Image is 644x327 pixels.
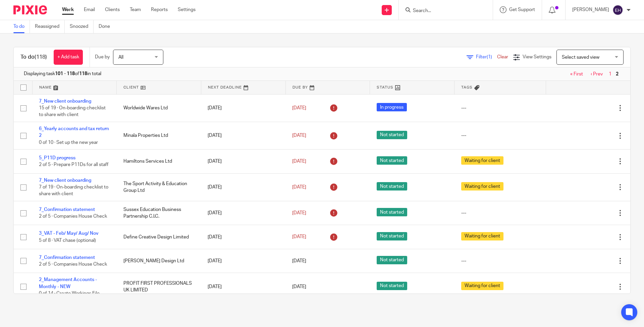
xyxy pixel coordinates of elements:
span: Waiting for client [461,156,503,165]
td: Define Creative Design Limited [117,225,201,249]
span: [DATE] [292,185,306,189]
img: Pixie [13,5,47,14]
span: 2 of 5 · Prepare P11Ds for all staff [39,163,108,167]
span: Not started [377,156,407,165]
a: « First [570,72,583,76]
a: 6_Yearly accounts and tax return 2 [39,126,109,138]
span: [DATE] [292,106,306,110]
td: [DATE] [201,150,285,173]
span: Waiting for client [461,182,503,190]
td: [DATE] [201,94,285,122]
a: To do [13,20,30,33]
input: Search [412,8,473,14]
a: Reports [151,6,168,13]
td: PROFIT FIRST PROFESSIONALS UK LIMITED [117,273,201,301]
a: Team [130,6,141,13]
div: --- [461,105,539,111]
span: [DATE] [292,211,306,215]
span: (1) [487,55,492,59]
a: Done [99,20,115,33]
td: [DATE] [201,173,285,201]
span: 7 of 19 · On-boarding checklist to share with client [39,185,108,197]
span: Waiting for client [461,282,503,290]
div: --- [461,258,539,264]
p: [PERSON_NAME] [572,6,609,13]
span: Not started [377,131,407,139]
a: 2_Management Accounts - Monthly - NEW [39,277,97,289]
b: 101 - 118 [55,71,75,76]
span: View Settings [523,55,551,59]
a: Clear [497,55,508,59]
a: 7_New client onboarding [39,178,91,183]
span: Tags [461,86,473,89]
a: 7_Confirmation statement [39,255,95,260]
span: Displaying task of in total [24,70,101,77]
span: Not started [377,232,407,240]
span: [DATE] [292,133,306,138]
div: --- [461,210,539,216]
span: 0 of 14 · Create Workings File [39,291,100,296]
td: Worldwide Wares Ltd [117,94,201,122]
span: 15 of 19 · On-boarding checklist to share with client [39,106,106,117]
td: [PERSON_NAME] Design Ltd [117,249,201,273]
div: --- [461,132,539,139]
td: The Sport Activity & Education Group Ltd [117,173,201,201]
span: Select saved view [562,55,599,60]
a: Snoozed [70,20,94,33]
nav: pager [567,71,620,77]
a: 7_New client onboarding [39,99,91,104]
img: svg%3E [612,5,623,15]
td: [DATE] [201,225,285,249]
span: Not started [377,182,407,190]
a: Settings [178,6,196,13]
span: [DATE] [292,235,306,239]
a: 5_P11D progress [39,156,75,160]
span: Not started [377,282,407,290]
span: [DATE] [292,284,306,289]
td: Sussex Education Business Partnership C.I.C. [117,201,201,225]
td: [DATE] [201,201,285,225]
span: Not started [377,208,407,216]
span: [DATE] [292,159,306,164]
td: Minala Properties Ltd [117,122,201,149]
span: 2 of 5 · Companies House Check [39,214,107,219]
span: Waiting for client [461,232,503,240]
a: ‹ Prev [591,72,603,76]
span: 2 of 5 · Companies House Check [39,262,107,267]
span: Get Support [509,7,535,12]
b: 118 [79,71,87,76]
a: + Add task [54,50,83,65]
a: 7_Confirmation statement [39,207,95,212]
td: Hamiltons Services Ltd [117,150,201,173]
span: 0 of 10 · Set up the new year [39,140,98,145]
td: [DATE] [201,273,285,301]
a: Clients [105,6,120,13]
p: Due by [95,54,110,60]
a: Work [62,6,74,13]
td: [DATE] [201,249,285,273]
span: Filter [476,55,497,59]
h1: To do [20,54,47,61]
a: Reassigned [35,20,65,33]
span: 5 of 8 · VAT chase (optional) [39,238,96,243]
span: 2 [614,70,620,78]
td: [DATE] [201,122,285,149]
span: [DATE] [292,259,306,263]
span: In progress [377,103,407,111]
a: Email [84,6,95,13]
a: 3_VAT - Feb/ May/ Aug/ Nov [39,231,99,236]
a: 1 [609,72,611,76]
span: All [118,55,123,60]
span: Not started [377,256,407,264]
span: (118) [35,54,47,60]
